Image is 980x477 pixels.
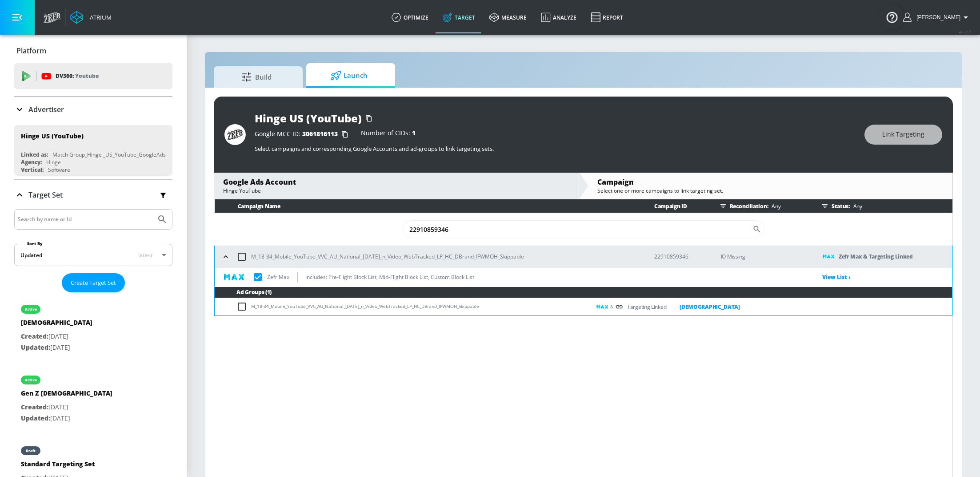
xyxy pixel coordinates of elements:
[16,46,46,56] p: Platform
[214,173,578,199] div: Google Ads AccountHinge YouTube
[223,66,290,88] span: Build
[21,166,44,174] div: Vertical:
[654,252,707,261] p: 22910859346
[412,129,416,137] span: 1
[384,1,436,33] a: optimize
[627,302,740,312] div: Targeting Linked
[534,1,584,33] a: Analyze
[267,272,289,282] p: Zefr Max
[71,278,116,288] span: Create Target Set
[70,11,112,24] a: Atrium
[880,4,904,29] button: Open Resource Center
[305,272,474,282] p: Includes: Pre-Flight Block List, Mid-Flight Block List, Custom Block List
[21,158,42,166] div: Agency:
[640,199,707,213] th: Campaign ID
[596,302,952,312] div: &
[822,273,851,281] a: View List ›
[14,367,172,430] div: activeGen Z [DEMOGRAPHIC_DATA]Created:[DATE]Updated:[DATE]
[21,343,50,352] span: Updated:
[215,287,952,298] th: Ad Groups (1)
[26,449,36,453] div: draft
[223,187,569,194] div: Hinge YouTube
[21,342,92,353] p: [DATE]
[14,38,172,63] div: Platform
[251,252,524,261] p: M_18-34_Mobile_YouTube_VVC_AU_National_[DATE]_n_Video_WebTracked_LP_HC_DBrand_IFWMOH_Skippable
[255,111,362,125] div: Hinge US (YouTube)
[903,12,971,23] button: [PERSON_NAME]
[14,125,172,176] div: Hinge US (YouTube)Linked as:Match Group_Hinge _US_YouTube_GoogleAdsAgency:HingeVertical:Software
[223,177,569,187] div: Google Ads Account
[138,251,153,259] span: latest
[21,403,48,411] span: Created:
[28,190,63,200] p: Target Set
[28,105,64,114] p: Advertiser
[14,97,172,122] div: Advertiser
[21,151,48,158] div: Linked as:
[403,220,764,238] div: Search CID Name or Number
[215,199,640,213] th: Campaign Name
[959,29,971,34] span: v 4.22.2
[597,177,944,187] div: Campaign
[255,145,856,153] p: Select campaigns and corresponding Google Accounts and ad-groups to link targeting sets.
[302,129,338,138] span: 3061816113
[850,202,862,211] p: Any
[21,389,112,402] div: Gen Z [DEMOGRAPHIC_DATA]
[436,1,482,33] a: Target
[21,318,92,331] div: [DEMOGRAPHIC_DATA]
[215,298,591,315] td: M_18-34_Mobile_YouTube_VVC_AU_National_[DATE]_n_Video_WebTracked_LP_HC_DBrand_IFWMOH_Skippable
[818,199,952,213] div: Status:
[46,158,61,166] div: Hinge
[255,130,352,139] div: Google MCC ID:
[403,220,752,238] input: Search Campaign Name or ID
[768,202,780,211] p: Any
[21,332,48,340] span: Created:
[14,180,172,210] div: Target Set
[14,63,172,89] div: DV360: Youtube
[21,460,95,473] div: Standard Targeting Set
[21,331,92,342] p: [DATE]
[25,307,37,311] div: active
[21,413,112,424] p: [DATE]
[584,1,630,33] a: Report
[716,199,808,213] div: Reconciliation:
[361,130,416,139] div: Number of CIDs:
[18,214,152,225] input: Search by name or Id
[52,151,166,158] div: Match Group_Hinge _US_YouTube_GoogleAds
[721,251,808,262] p: IO Missing
[75,71,99,81] p: Youtube
[86,13,112,21] div: Atrium
[597,187,944,194] div: Select one or more campaigns to link targeting set.
[62,273,125,292] button: Create Target Set
[14,296,172,360] div: active[DEMOGRAPHIC_DATA]Created:[DATE]Updated:[DATE]
[20,251,42,259] div: Updated
[315,65,383,86] span: Launch
[482,1,534,33] a: measure
[25,378,37,382] div: active
[48,166,70,174] div: Software
[839,251,913,262] p: Zefr Max & Targeting Linked
[913,14,960,20] span: login as: stephanie.wolklin@zefr.com
[56,71,99,81] p: DV360:
[21,402,112,413] p: [DATE]
[25,241,44,247] label: Sort By
[666,302,740,312] a: [DEMOGRAPHIC_DATA]
[21,132,84,140] div: Hinge US (YouTube)
[21,414,50,422] span: Updated:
